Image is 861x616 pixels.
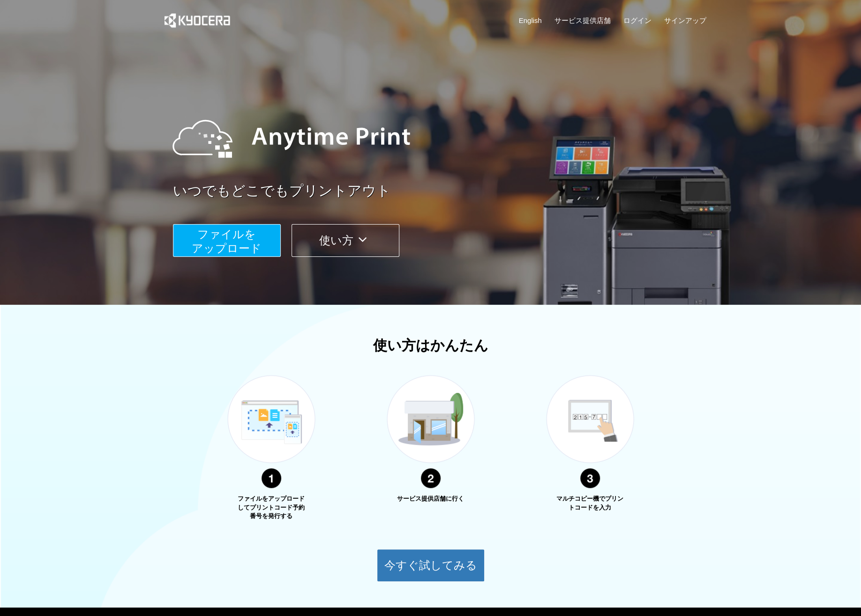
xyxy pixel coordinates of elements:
button: 今すぐ試してみる [377,549,485,582]
span: ファイルを ​​アップロード [192,228,262,255]
a: サービス提供店舗 [554,15,611,25]
p: ファイルをアップロードしてプリントコード予約番号を発行する [236,495,307,521]
a: サインアップ [664,15,706,25]
p: サービス提供店舗に行く [396,495,466,503]
button: 使い方 [292,224,399,257]
a: English [519,15,542,25]
a: ログイン [623,15,651,25]
p: マルチコピー機でプリントコードを入力 [555,495,625,512]
a: いつでもどこでもプリントアウト [173,181,712,201]
button: ファイルを​​アップロード [173,224,281,257]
